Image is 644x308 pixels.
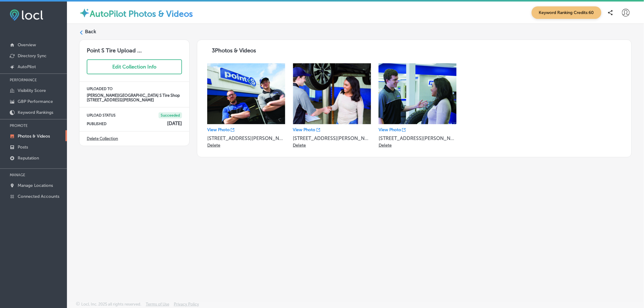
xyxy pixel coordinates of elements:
a: Delete Collection [87,136,118,141]
p: View Photo [207,127,230,132]
img: Collection thumbnail [293,63,371,124]
p: UPLOADED TO [87,87,182,91]
button: Edit Collection Info [87,59,182,74]
p: View Photo [379,127,401,132]
p: Directory Sync [18,53,47,58]
p: Photos & Videos [18,134,50,139]
p: AutoPilot [18,64,36,69]
h3: Point S Tire Upload ... [79,40,189,54]
a: View Photo [293,127,320,132]
p: Connected Accounts [18,194,59,199]
p: UPLOAD STATUS [87,113,116,117]
label: Back [85,28,96,35]
p: Reputation [18,156,39,161]
h4: [DATE] [167,121,182,126]
p: [STREET_ADDRESS][PERSON_NAME] [293,135,371,141]
img: Collection thumbnail [379,63,457,124]
p: Keyword Rankings [18,110,53,115]
p: GBP Performance [18,99,53,104]
a: View Photo [379,127,406,132]
img: Collection thumbnail [207,63,285,124]
label: AutoPilot Photos & Videos [90,9,193,19]
p: Overview [18,42,36,47]
p: PUBLISHED [87,122,107,126]
span: 3 Photos & Videos [212,47,256,54]
span: Keyword Ranking Credits: 60 [532,6,601,19]
p: Locl, Inc. 2025 all rights reserved. [81,302,141,306]
p: Manage Locations [18,183,53,188]
h4: [PERSON_NAME][GEOGRAPHIC_DATA] S Tire Shop [STREET_ADDRESS][PERSON_NAME] [87,93,182,102]
span: Succeeded [159,112,182,118]
p: Delete [207,143,220,148]
img: fda3e92497d09a02dc62c9cd864e3231.png [10,9,43,21]
p: Posts [18,145,28,150]
p: View Photo [293,127,316,132]
p: [STREET_ADDRESS][PERSON_NAME] [207,135,285,141]
p: [STREET_ADDRESS][PERSON_NAME] [379,135,457,141]
p: Visibility Score [18,88,46,93]
p: Delete [293,143,306,148]
img: autopilot-icon [79,8,90,18]
a: View Photo [207,127,234,132]
p: Delete [379,143,392,148]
